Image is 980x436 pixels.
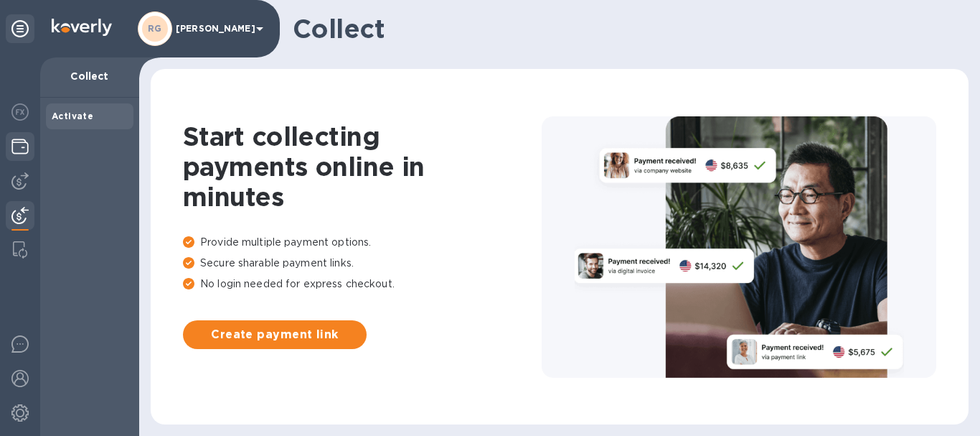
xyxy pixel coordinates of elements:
[183,235,542,250] p: Provide multiple payment options.
[52,19,112,36] img: Logo
[194,326,355,343] span: Create payment link
[293,14,957,44] h1: Collect
[183,121,542,212] h1: Start collecting payments online in minutes
[52,69,128,83] p: Collect
[11,138,29,155] img: Wallets
[183,277,542,292] p: No login needed for express checkout.
[52,111,93,121] b: Activate
[11,103,29,121] img: Foreign exchange
[183,256,542,271] p: Secure sharable payment links.
[148,23,162,34] b: RG
[183,320,367,349] button: Create payment link
[176,24,248,34] p: [PERSON_NAME]
[6,14,34,43] div: Unpin categories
